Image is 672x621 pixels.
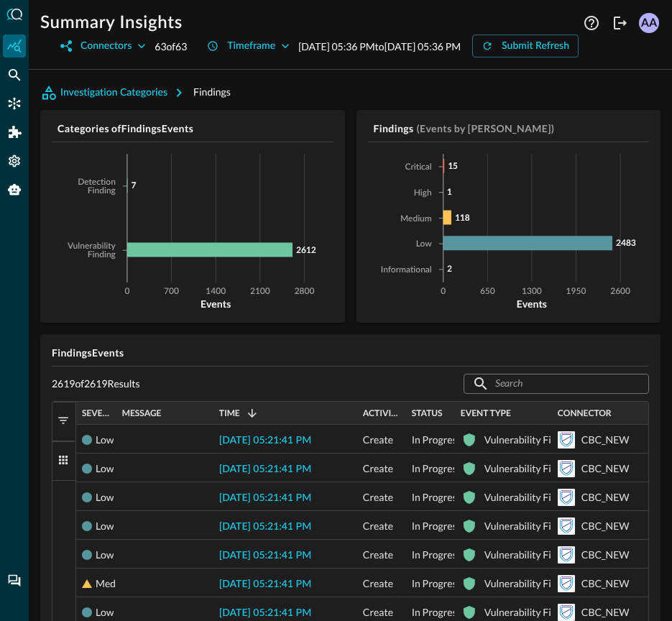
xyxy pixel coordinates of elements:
[4,121,27,144] div: Addons
[96,425,114,454] div: Low
[484,569,576,598] div: Vulnerability Finding
[250,287,270,296] tspan: 2100
[461,408,511,418] span: Event Type
[96,454,114,483] div: Low
[566,287,586,296] tspan: 1950
[580,11,603,34] button: Help
[52,346,649,360] h5: Findings Events
[219,579,311,589] span: [DATE] 05:21:41 PM
[3,569,26,592] div: Chat
[363,425,393,454] span: Create
[484,483,576,512] div: Vulnerability Finding
[558,575,575,592] svg: Carbon Black Cloud
[363,569,393,598] span: Create
[363,483,393,512] span: Create
[219,522,311,532] span: [DATE] 05:21:41 PM
[609,11,632,34] button: Logout
[3,34,26,57] div: Summary Insights
[219,464,311,474] span: [DATE] 05:21:41 PM
[413,189,431,198] tspan: High
[57,121,333,136] h5: Categories of Findings Events
[67,242,116,251] tspan: Vulnerability
[455,212,470,223] tspan: 118
[558,604,575,621] svg: Carbon Black Cloud
[52,377,140,390] p: 2619 of 2619 Results
[558,431,575,448] svg: Carbon Black Cloud
[96,540,114,569] div: Low
[558,489,575,506] svg: Carbon Black Cloud
[412,569,461,598] span: In Progress
[380,266,431,275] tspan: Informational
[522,287,542,296] tspan: 1300
[40,81,193,104] button: Investigation Categories
[298,39,461,54] p: [DATE] 05:36 PM to [DATE] 05:36 PM
[400,215,432,224] tspan: Medium
[219,493,311,503] span: [DATE] 05:21:41 PM
[88,251,116,259] tspan: Finding
[558,517,575,535] svg: Carbon Black Cloud
[412,483,461,512] span: In Progress
[405,163,431,172] tspan: Critical
[80,37,132,55] div: Connectors
[219,608,311,618] span: [DATE] 05:21:41 PM
[412,408,443,418] span: Status
[472,34,579,57] button: Submit Refresh
[131,180,136,190] tspan: 7
[412,512,461,540] span: In Progress
[412,454,461,483] span: In Progress
[480,287,495,296] tspan: 650
[88,187,116,195] tspan: Finding
[610,287,630,296] tspan: 2600
[416,121,554,136] h5: (Events by [PERSON_NAME])
[441,287,446,296] tspan: 0
[40,11,183,34] h1: Summary Insights
[296,244,316,255] tspan: 2612
[363,408,400,418] span: Activity
[164,287,179,296] tspan: 700
[415,241,432,249] tspan: Low
[448,160,458,171] tspan: 15
[3,63,26,86] div: Federated Search
[484,512,576,540] div: Vulnerability Finding
[155,39,187,54] p: 63 of 63
[374,121,414,136] h5: Findings
[124,287,129,296] tspan: 0
[227,37,275,55] div: Timeframe
[502,37,569,55] div: Submit Refresh
[122,408,162,418] span: Message
[78,178,116,187] tspan: Detection
[639,13,659,33] div: AA
[3,149,26,172] div: Settings
[82,408,111,418] span: Severity
[581,540,630,569] div: CBC_NEW
[96,483,114,512] div: Low
[581,512,630,540] div: CBC_NEW
[363,512,393,540] span: Create
[96,512,114,540] div: Low
[219,551,311,561] span: [DATE] 05:21:41 PM
[96,569,132,598] div: Medium
[484,540,576,569] div: Vulnerability Finding
[363,540,393,569] span: Create
[558,546,575,563] svg: Carbon Black Cloud
[363,454,393,483] span: Create
[295,287,315,296] tspan: 2800
[412,540,461,569] span: In Progress
[412,425,461,454] span: In Progress
[484,454,576,483] div: Vulnerability Finding
[558,408,612,418] span: Connector
[581,483,630,512] div: CBC_NEW
[52,34,155,57] button: Connectors
[206,287,226,296] tspan: 1400
[3,178,26,201] div: Query Agent
[201,298,231,310] tspan: Events
[446,186,451,197] tspan: 1
[581,425,630,454] div: CBC_NEW
[558,460,575,477] svg: Carbon Black Cloud
[198,34,298,57] button: Timeframe
[219,408,240,418] span: Time
[193,86,231,98] span: Findings
[495,370,616,397] input: Search
[219,436,311,446] span: [DATE] 05:21:41 PM
[484,425,576,454] div: Vulnerability Finding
